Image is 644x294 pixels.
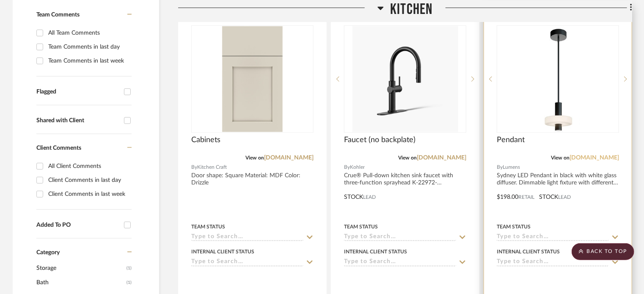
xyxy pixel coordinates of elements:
[344,258,456,267] input: Type to Search…
[497,163,503,171] span: By
[36,222,120,229] div: Added To PO
[398,155,417,160] span: View on
[497,135,525,145] span: Pendant
[264,155,314,161] a: [DOMAIN_NAME]
[197,163,227,171] span: Kitchen Craft
[344,223,378,231] div: Team Status
[344,163,350,171] span: By
[127,261,132,275] span: (1)
[36,117,120,124] div: Shared with Client
[48,26,129,40] div: All Team Comments
[497,258,609,267] input: Type to Search…
[36,12,80,18] span: Team Comments
[350,163,365,171] span: Kohler
[191,258,303,267] input: Type to Search…
[344,135,416,145] span: Faucet (no backplate)
[222,26,283,132] img: Cabinets
[191,135,220,145] span: Cabinets
[36,145,81,151] span: Client Comments
[503,163,520,171] span: Lumens
[191,234,303,242] input: Type to Search…
[497,248,560,256] div: Internal Client Status
[48,159,129,173] div: All Client Comments
[417,155,466,161] a: [DOMAIN_NAME]
[245,155,264,160] span: View on
[570,155,619,161] a: [DOMAIN_NAME]
[36,261,124,275] span: Storage
[344,248,407,256] div: Internal Client Status
[48,187,129,201] div: Client Comments in last week
[497,223,531,231] div: Team Status
[497,234,609,242] input: Type to Search…
[551,155,570,160] span: View on
[127,276,132,289] span: (1)
[36,275,124,290] span: Bath
[344,234,456,242] input: Type to Search…
[191,223,225,231] div: Team Status
[36,249,60,256] span: Category
[191,163,197,171] span: By
[352,26,458,132] img: Faucet (no backplate)
[48,173,129,187] div: Client Comments in last day
[191,248,254,256] div: Internal Client Status
[48,40,129,54] div: Team Comments in last day
[36,88,120,96] div: Flagged
[572,243,634,260] scroll-to-top-button: BACK TO TOP
[537,26,579,132] img: Pendant
[48,54,129,68] div: Team Comments in last week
